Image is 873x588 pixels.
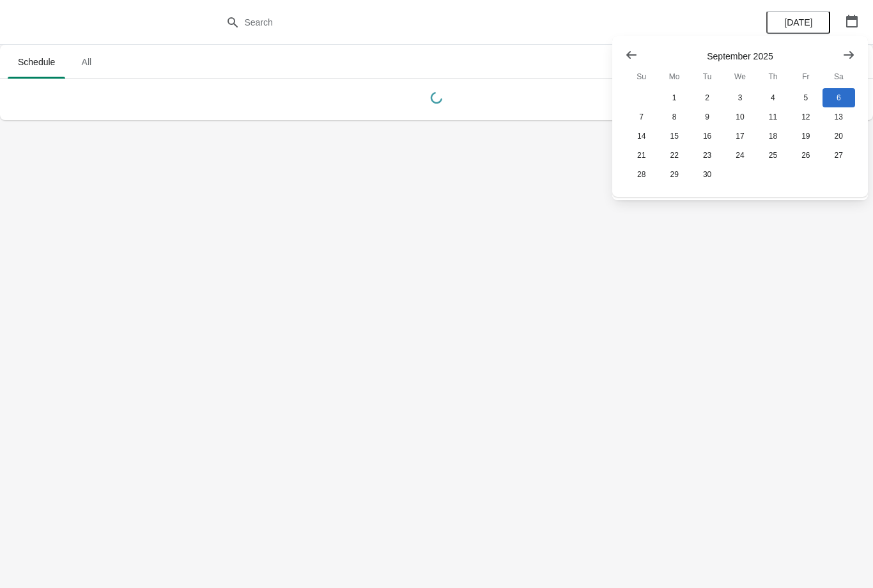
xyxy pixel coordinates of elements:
button: Monday September 29 2025 [658,165,690,184]
button: Wednesday September 24 2025 [723,146,756,165]
button: Tuesday September 23 2025 [691,146,723,165]
th: Tuesday [691,65,723,88]
button: Wednesday September 17 2025 [723,127,756,146]
button: Tuesday September 16 2025 [691,127,723,146]
button: Friday September 26 2025 [789,146,822,165]
button: Show next month, October 2025 [837,43,860,66]
button: Friday September 5 2025 [789,88,822,107]
span: [DATE] [784,17,812,27]
button: Sunday September 7 2025 [625,107,658,127]
button: Wednesday September 10 2025 [723,107,756,127]
button: [DATE] [766,11,830,34]
button: Thursday September 18 2025 [757,127,789,146]
button: Saturday September 6 2025 [823,88,855,107]
th: Wednesday [723,65,756,88]
button: Friday September 12 2025 [789,107,822,127]
button: Monday September 8 2025 [658,107,690,127]
button: Monday September 22 2025 [658,146,690,165]
th: Sunday [625,65,658,88]
button: Friday September 19 2025 [789,127,822,146]
th: Saturday [823,65,855,88]
button: Monday September 15 2025 [658,127,690,146]
button: Thursday September 4 2025 [757,88,789,107]
button: Sunday September 21 2025 [625,146,658,165]
button: Tuesday September 9 2025 [691,107,723,127]
input: Search [244,11,655,34]
button: Saturday September 27 2025 [823,146,855,165]
button: Sunday September 14 2025 [625,127,658,146]
button: Saturday September 13 2025 [823,107,855,127]
button: Thursday September 11 2025 [757,107,789,127]
span: All [70,50,102,73]
button: Tuesday September 30 2025 [691,165,723,184]
span: Schedule [8,50,65,73]
button: Saturday September 20 2025 [823,127,855,146]
button: Thursday September 25 2025 [757,146,789,165]
th: Thursday [757,65,789,88]
button: Tuesday September 2 2025 [691,88,723,107]
button: Sunday September 28 2025 [625,165,658,184]
button: Show previous month, August 2025 [620,43,643,66]
th: Friday [789,65,822,88]
button: Monday September 1 2025 [658,88,690,107]
button: Wednesday September 3 2025 [723,88,756,107]
th: Monday [658,65,690,88]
